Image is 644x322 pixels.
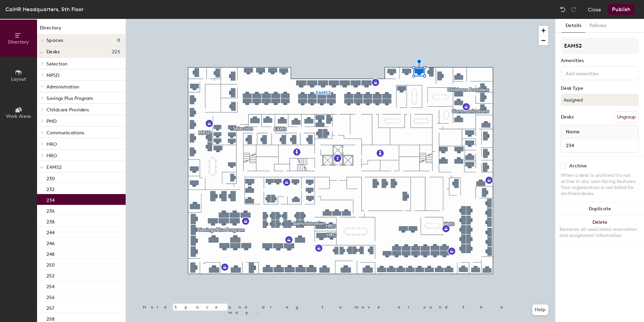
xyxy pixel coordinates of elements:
span: Desks [46,49,60,55]
p: 257 [46,303,54,311]
span: Childcare Providers [46,107,89,113]
p: 234 [46,195,55,203]
span: Selection [46,61,67,67]
button: Close [588,4,601,15]
p: 250 [46,260,55,268]
button: Help [532,304,548,315]
button: Ungroup [614,111,639,123]
p: 246 [46,239,55,246]
div: Archive [569,163,587,169]
span: Layout [11,76,26,82]
span: Savings Plus Program [46,96,93,101]
h1: Directory [37,24,126,35]
span: Work Areas [6,113,31,119]
p: 254 [46,282,55,290]
span: 0 [117,38,120,43]
p: 230 [46,174,55,182]
div: Desks [561,114,574,120]
span: Directory [8,39,29,45]
span: Administration [46,84,79,90]
p: 258 [46,314,55,322]
span: HRO [46,153,57,159]
p: 232 [46,185,55,192]
div: Removes all associated reservation and assignment information [559,226,640,239]
div: CalHR Headquarters, 5th Floor [5,5,84,14]
input: Add amenities [564,69,625,77]
span: PMD [46,118,57,124]
button: Publish [608,4,635,15]
span: EAMS2 [46,164,62,170]
p: 244 [46,228,55,236]
span: Communications [46,130,84,136]
span: 225 [112,49,120,55]
p: 238 [46,217,55,225]
p: 252 [46,271,55,279]
span: MPSD [46,73,59,78]
span: Spaces [46,38,63,43]
img: Redo [570,6,577,13]
p: 236 [46,206,55,214]
p: 256 [46,293,55,300]
p: 248 [46,249,55,257]
button: Duplicate [555,202,644,216]
span: HRO [46,141,57,147]
button: DeleteRemoves all associated reservation and assignment information [555,216,644,245]
img: Undo [559,6,566,13]
span: Name [562,126,583,138]
div: Amenities [561,58,639,63]
div: When a desk is archived it's not active in any user-facing features. Your organization is not bil... [561,172,639,197]
button: Policies [585,19,610,33]
div: Desk Type [561,86,639,91]
button: Assigned [561,94,639,106]
button: Details [561,19,585,33]
input: Unnamed desk [562,141,637,150]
